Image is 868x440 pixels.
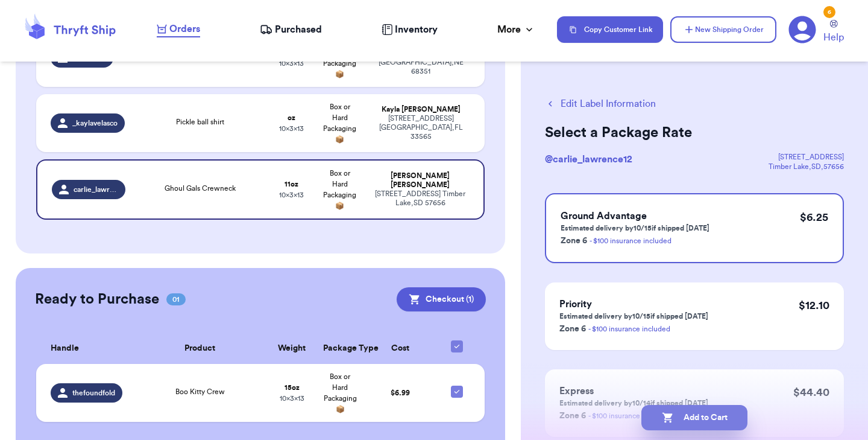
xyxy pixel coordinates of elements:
p: $ 6.25 [800,209,828,226]
button: Add to Cart [641,405,747,430]
button: Edit Label Information [545,97,656,111]
a: - $100 insurance included [590,237,671,244]
h2: Ready to Purchase [35,290,159,309]
span: Inventory [395,22,438,37]
div: Timber Lake , SD , 57656 [769,162,844,171]
p: $ 12.10 [799,297,829,314]
span: 10 x 3 x 13 [280,395,304,402]
span: Box or Hard Packaging 📦 [324,373,357,413]
strong: 15 oz [285,384,300,391]
span: 10 x 3 x 13 [279,125,304,132]
div: Kayla [PERSON_NAME] [371,105,470,114]
span: Boo Kitty Crew [175,388,225,395]
strong: 11 oz [285,180,298,188]
th: Product [133,333,268,364]
a: Help [823,20,844,45]
span: Orders [169,22,200,36]
span: $ 6.99 [391,389,410,397]
span: Handle [51,342,79,355]
p: $ 44.40 [793,384,829,401]
span: thefoundfold [72,388,115,398]
span: Ghoul Gals Crewneck [165,185,236,192]
button: Copy Customer Link [557,16,663,43]
div: [STREET_ADDRESS] [769,152,844,162]
span: Help [823,30,844,45]
th: Package Type [316,333,364,364]
span: Priority [559,299,592,309]
span: Ground Advantage [561,211,647,221]
span: _kaylavelasco [72,118,118,128]
a: Inventory [382,22,438,37]
a: Orders [157,22,200,37]
th: Weight [268,333,316,364]
span: 10 x 3 x 13 [279,191,304,199]
div: 6 [823,6,835,18]
span: 10 x 3 x 13 [279,60,304,67]
span: Pickle ball shirt [176,118,224,126]
span: carlie_lawrence12 [74,185,118,194]
span: @ carlie_lawrence12 [545,155,632,164]
strong: oz [288,114,295,121]
span: Zone 6 [561,237,587,245]
span: Box or Hard Packaging 📦 [323,103,356,143]
a: 6 [788,16,816,43]
span: 01 [166,293,186,305]
div: More [497,22,535,37]
p: Estimated delivery by 10/15 if shipped [DATE] [559,311,708,321]
span: Express [559,386,594,396]
button: Checkout (1) [397,287,486,311]
div: [STREET_ADDRESS] Timber Lake , SD 57656 [371,190,469,208]
h2: Select a Package Rate [545,123,844,142]
span: Box or Hard Packaging 📦 [323,170,356,209]
div: [STREET_ADDRESS] [GEOGRAPHIC_DATA] , FL 33565 [371,114,470,141]
th: Cost [364,333,436,364]
span: Zone 6 [559,325,586,333]
p: Estimated delivery by 10/15 if shipped [DATE] [561,223,709,233]
a: - $100 insurance included [588,325,670,333]
div: [STREET_ADDRESS] [GEOGRAPHIC_DATA] , NE 68351 [371,49,470,76]
span: Purchased [275,22,322,37]
button: New Shipping Order [670,16,776,43]
div: [PERSON_NAME] [PERSON_NAME] [371,171,469,190]
a: Purchased [260,22,322,37]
